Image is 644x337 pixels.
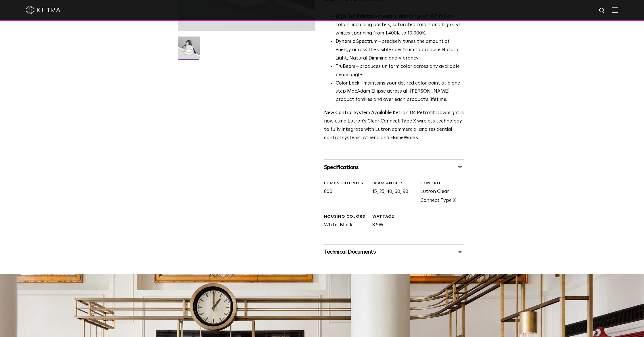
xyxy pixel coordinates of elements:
[336,81,359,86] strong: Color Lock
[372,214,416,220] div: WATTAGE
[368,214,416,230] div: 8.5W
[336,79,464,104] li: —maintains your desired color point at a one step MacAdam Ellipse across all [PERSON_NAME] produc...
[26,6,60,14] img: ketra-logo-2019-white
[368,181,416,205] div: 15, 25, 40, 60, 90
[178,37,200,63] img: D4R Retrofit Downlight
[324,214,368,220] div: HOUSING COLORS
[416,181,464,205] div: Lutron Clear Connect Type X
[324,109,464,142] p: Ketra’s D4 Retrofit Downlight is now using Lutron’s Clear Connect Type X wireless technology to f...
[336,13,464,38] p: covers a wide range of 16.7 million colors, including pastels, saturated colors and high CRI whit...
[372,181,416,186] div: Beam Angles
[320,214,368,230] div: White, Black
[612,7,618,13] img: Hamburger%20Nav.svg
[336,38,464,63] li: —precisely tunes the amount of energy across the visible spectrum to produce Natural Light, Natur...
[324,247,464,256] div: Technical Documents
[324,110,393,115] strong: New Control System Available:
[420,181,464,186] div: CONTROL
[320,181,368,205] div: 800
[324,181,368,186] div: LUMEN OUTPUTS
[599,7,606,14] img: search icon
[324,163,464,172] div: Specifications
[336,64,355,69] strong: TruBeam
[336,39,377,44] strong: Dynamic Spectrum
[336,63,464,79] li: —produces uniform color across any available beam angle.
